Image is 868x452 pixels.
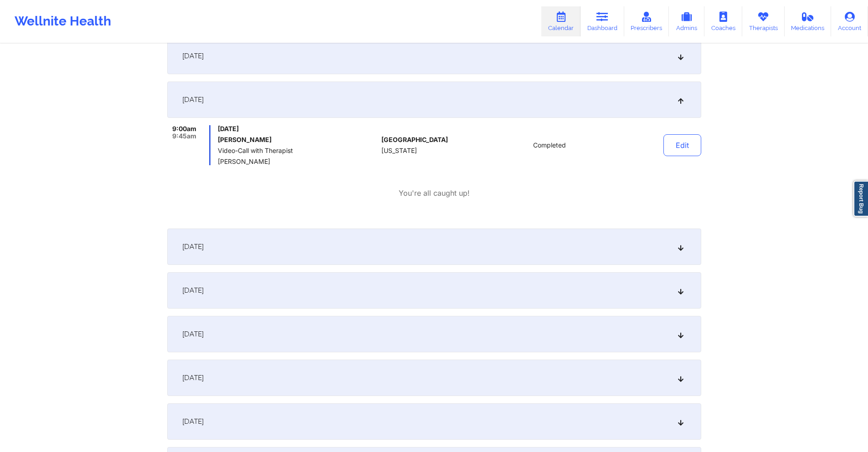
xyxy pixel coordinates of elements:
[669,6,704,36] a: Admins
[218,158,378,165] span: [PERSON_NAME]
[541,6,580,36] a: Calendar
[172,132,196,140] span: 9:45am
[742,6,785,36] a: Therapists
[853,181,868,217] a: Report Bug
[218,147,378,154] span: Video-Call with Therapist
[785,6,832,36] a: Medications
[182,373,204,382] span: [DATE]
[381,147,417,154] span: [US_STATE]
[182,286,204,295] span: [DATE]
[381,136,448,143] span: [GEOGRAPHIC_DATA]
[218,136,378,143] h6: [PERSON_NAME]
[182,242,204,251] span: [DATE]
[533,142,566,149] span: Completed
[663,134,701,156] button: Edit
[218,125,378,132] span: [DATE]
[182,417,204,426] span: [DATE]
[182,95,204,104] span: [DATE]
[704,6,742,36] a: Coaches
[831,6,868,36] a: Account
[580,6,624,36] a: Dashboard
[172,125,196,132] span: 9:00am
[182,330,204,339] span: [DATE]
[399,188,470,198] p: You're all caught up!
[182,51,204,61] span: [DATE]
[624,6,669,36] a: Prescribers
